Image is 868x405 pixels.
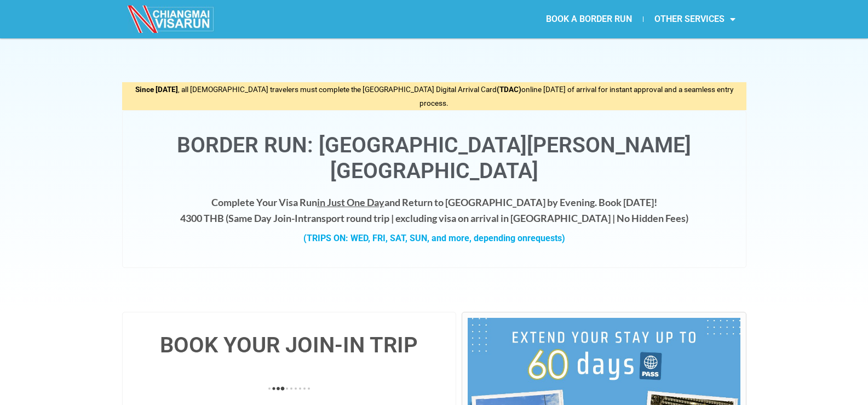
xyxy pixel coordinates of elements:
[535,7,643,32] a: BOOK A BORDER RUN
[497,85,521,94] strong: (TDAC)
[134,334,445,356] h4: BOOK YOUR JOIN-IN TRIP
[527,233,565,243] span: requests)
[434,7,746,32] nav: Menu
[643,7,746,32] a: OTHER SERVICES
[317,196,384,208] span: in Just One Day
[228,212,303,224] strong: Same Day Join-In
[135,85,733,108] span: , all [DEMOGRAPHIC_DATA] travelers must complete the [GEOGRAPHIC_DATA] Digital Arrival Card onlin...
[135,85,178,94] strong: Since [DATE]
[134,195,735,226] h4: Complete Your Visa Run and Return to [GEOGRAPHIC_DATA] by Evening. Book [DATE]! 4300 THB ( transp...
[134,133,735,184] h1: Border Run: [GEOGRAPHIC_DATA][PERSON_NAME][GEOGRAPHIC_DATA]
[303,233,565,243] strong: (TRIPS ON: WED, FRI, SAT, SUN, and more, depending on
